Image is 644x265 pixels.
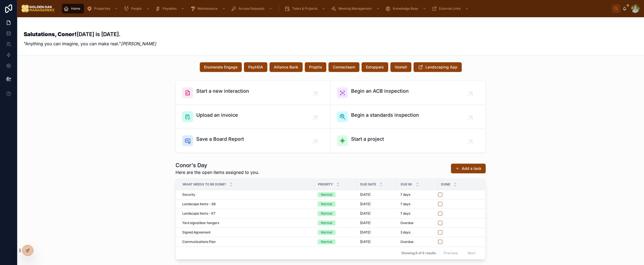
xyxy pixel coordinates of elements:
[182,211,216,216] span: Landscape Items - KT
[321,239,332,244] div: Normal
[366,64,384,70] span: Estoppels
[59,3,612,15] div: scrollable content
[351,111,419,119] span: Begin a standards inspection
[318,202,353,207] a: Normal
[400,202,410,206] span: 7 days
[360,221,370,225] span: [DATE]
[401,182,412,187] span: Due in:
[188,4,228,13] a: Maintenance
[360,240,370,244] span: [DATE]
[318,221,353,225] a: Normal
[400,230,434,235] a: 3 days
[451,164,486,173] button: Add a task
[318,230,353,235] a: Normal
[24,31,77,37] strong: Salutations, Conor!
[305,62,326,72] button: Proptia
[360,192,370,197] span: [DATE]
[321,230,332,235] div: Normal
[182,192,311,197] a: Security
[321,202,332,207] div: Normal
[400,202,434,206] a: 7 days
[176,81,331,105] a: Start a new interaction
[94,6,110,11] span: Properties
[400,240,414,244] span: Overdue
[198,6,218,11] span: Maintenance
[384,4,429,13] a: Knowledge Base
[269,62,303,72] button: Alliance Bank
[390,62,411,72] button: Voxtell
[196,135,244,143] span: Save a Board Report
[393,6,418,11] span: Knowledge Base
[24,30,156,38] h3: [DATE] is [DATE].
[274,64,298,70] span: Alliance Bank
[200,62,242,72] button: Enumerate Engage
[182,230,311,235] a: Signed Agreement
[182,221,219,225] span: Yard signs/door hangers
[183,182,226,187] span: What needs to be done?
[62,4,84,13] a: Home
[331,105,485,129] a: Begin a standards inspection
[176,169,259,175] span: Here are the open items assigned to you.
[85,4,121,13] a: Properties
[331,129,485,153] a: Start a project
[176,161,259,169] h1: Conor's Day
[182,192,195,197] span: Security
[122,4,152,13] a: People
[395,64,407,70] span: Voxtell
[351,87,409,95] span: Begin an ACB inspection
[153,4,187,13] a: Payables
[318,182,333,187] span: Priority
[163,6,177,11] span: Payables
[321,211,332,216] div: Normal
[121,41,156,46] em: [PERSON_NAME]
[182,240,216,244] span: Communications Plan
[360,211,394,216] a: [DATE]
[425,64,457,70] span: Landscaping App
[360,202,370,206] span: [DATE]
[360,211,370,216] span: [DATE]
[176,129,331,153] a: Save a Board Report
[400,192,434,197] a: 7 days
[441,182,450,187] span: Done
[182,202,311,206] a: Landscape Items - SB
[333,64,355,70] span: Connecteam
[338,6,372,11] span: Meeting Management
[430,4,471,13] a: External Links
[360,202,394,206] a: [DATE]
[351,135,384,143] span: Start a project
[182,211,311,216] a: Landscape Items - KT
[318,192,353,197] a: Normal
[331,81,485,105] a: Begin an ACB inspection
[360,240,394,244] a: [DATE]
[329,4,383,13] a: Meeting Management
[400,192,410,197] span: 7 days
[360,221,394,225] a: [DATE]
[360,230,370,235] span: [DATE]
[182,221,311,225] a: Yard signs/door hangers
[318,239,353,244] a: Normal
[400,211,434,216] a: 7 days
[400,230,410,235] span: 3 days
[362,62,388,72] button: Estoppels
[71,6,80,11] span: Home
[321,192,332,197] div: Normal
[292,6,317,11] span: Tasks & Projects
[414,62,462,72] button: Landscaping App
[400,211,410,216] span: 7 days
[283,4,328,13] a: Tasks & Projects
[360,182,376,187] span: Due date
[401,251,436,255] span: Showing 6 of 6 results
[196,87,249,95] span: Start a new interaction
[24,40,156,47] p: "Anything you can imagine, you can make real."
[309,64,322,70] span: Proptia
[400,240,434,244] a: Overdue
[204,64,237,70] span: Enumerate Engage
[196,111,238,119] span: Upload an invoice
[318,211,353,216] a: Normal
[182,202,216,206] span: Landscape Items - SB
[229,4,275,13] a: Access Requests
[400,221,434,225] a: Overdue
[400,221,414,225] span: Overdue
[244,62,267,72] button: PayHOA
